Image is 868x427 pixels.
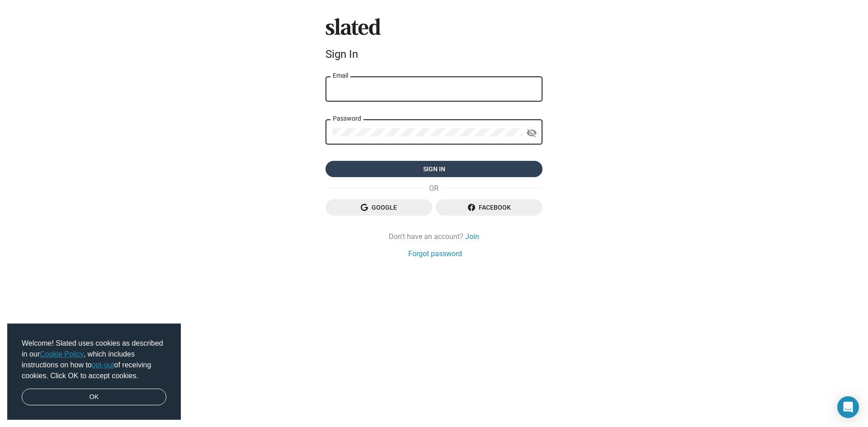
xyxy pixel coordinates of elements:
[333,199,425,216] span: Google
[40,350,84,358] a: Cookie Policy
[523,124,541,142] button: Show password
[436,199,542,216] button: Facebook
[325,199,432,216] button: Google
[526,126,537,140] mat-icon: visibility_off
[325,232,542,241] div: Don't have an account?
[7,324,181,420] div: cookieconsent
[837,396,859,418] div: Open Intercom Messenger
[325,161,542,177] button: Sign in
[408,249,462,258] a: Forgot password
[333,161,535,177] span: Sign in
[22,338,166,381] span: Welcome! Slated uses cookies as described in our , which includes instructions on how to of recei...
[22,389,166,406] a: dismiss cookie message
[325,48,542,61] div: Sign In
[443,199,535,216] span: Facebook
[325,18,542,64] sl-branding: Sign In
[92,361,114,369] a: opt-out
[465,232,479,241] a: Join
